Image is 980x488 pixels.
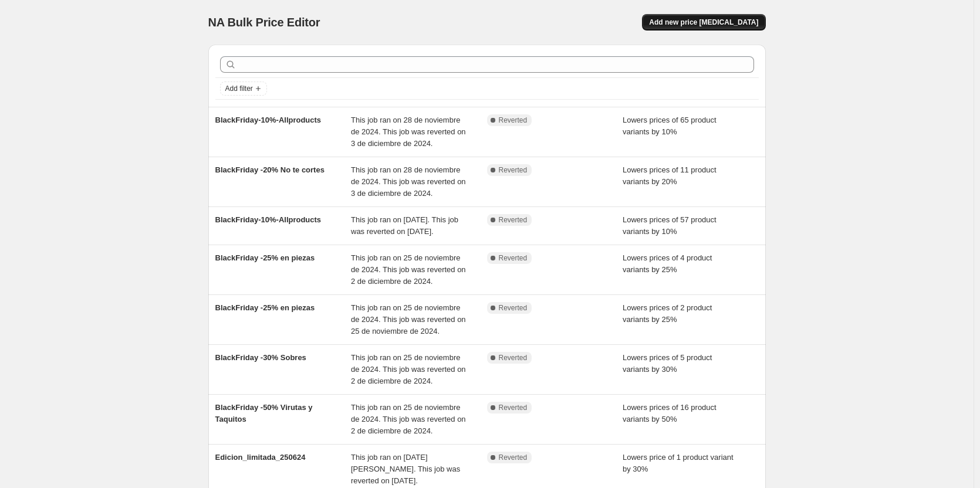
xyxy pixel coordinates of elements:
[215,453,306,462] span: Edicion_limitada_250624
[215,215,322,224] span: BlackFriday-10%-Allproducts
[208,16,320,29] span: NA Bulk Price Editor
[499,215,528,225] span: Reverted
[623,215,717,236] span: Lowers prices of 57 product variants by 10%
[351,253,466,286] span: This job ran on 25 de noviembre de 2024. This job was reverted on 2 de diciembre de 2024.
[623,453,734,473] span: Lowers price of 1 product variant by 30%
[623,165,717,186] span: Lowers prices of 11 product variants by 20%
[351,353,466,385] span: This job ran on 25 de noviembre de 2024. This job was reverted on 2 de diciembre de 2024.
[623,116,717,136] span: Lowers prices of 65 product variants by 10%
[499,353,528,362] span: Reverted
[215,253,315,262] span: BlackFriday -25% en piezas
[499,253,528,263] span: Reverted
[623,253,712,274] span: Lowers prices of 4 product variants by 25%
[623,303,712,324] span: Lowers prices of 2 product variants by 25%
[215,403,313,423] span: BlackFriday -50% Virutas y Taquitos
[215,303,315,312] span: BlackFriday -25% en piezas
[623,403,717,423] span: Lowers prices of 16 product variants by 50%
[351,403,466,435] span: This job ran on 25 de noviembre de 2024. This job was reverted on 2 de diciembre de 2024.
[215,165,325,174] span: BlackFriday -20% No te cortes
[351,165,466,198] span: This job ran on 28 de noviembre de 2024. This job was reverted on 3 de diciembre de 2024.
[220,82,267,96] button: Add filter
[351,215,458,236] span: This job ran on [DATE]. This job was reverted on [DATE].
[351,116,466,148] span: This job ran on 28 de noviembre de 2024. This job was reverted on 3 de diciembre de 2024.
[499,303,528,313] span: Reverted
[499,116,528,125] span: Reverted
[215,353,306,362] span: BlackFriday -30% Sobres
[225,84,253,93] span: Add filter
[499,403,528,412] span: Reverted
[351,303,466,335] span: This job ran on 25 de noviembre de 2024. This job was reverted on 25 de noviembre de 2024.
[215,116,322,124] span: BlackFriday-10%-Allproducts
[351,453,460,485] span: This job ran on [DATE][PERSON_NAME]. This job was reverted on [DATE].
[499,453,528,462] span: Reverted
[642,14,765,30] button: Add new price [MEDICAL_DATA]
[499,165,528,175] span: Reverted
[623,353,712,374] span: Lowers prices of 5 product variants by 30%
[649,18,758,27] span: Add new price [MEDICAL_DATA]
